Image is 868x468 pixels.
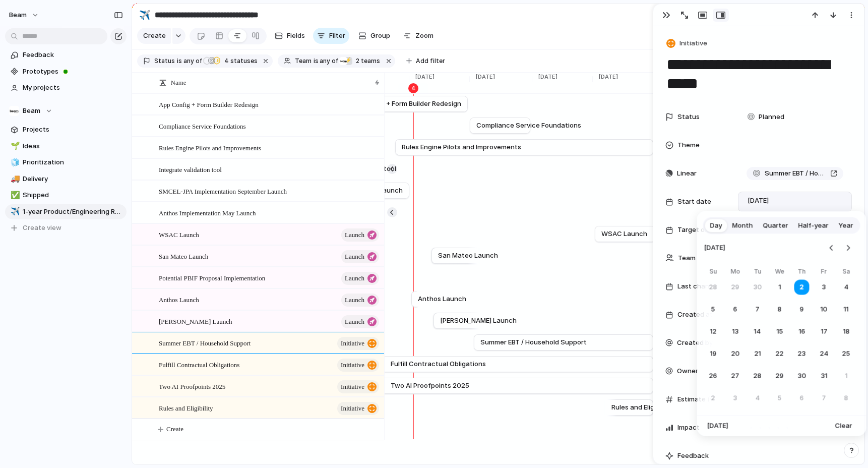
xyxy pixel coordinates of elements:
[771,278,789,297] button: Wednesday, October 1st, 2025
[815,367,833,385] button: Friday, October 31st, 2025
[771,367,789,385] button: Wednesday, October 29th, 2025
[841,241,855,255] button: Go to the Next Month
[704,237,725,259] span: [DATE]
[771,301,789,319] button: Wednesday, October 8th, 2025
[837,367,855,385] button: Saturday, November 1st, 2025
[763,220,788,230] span: Quarter
[704,301,722,319] button: Sunday, October 5th, 2025
[793,301,811,319] button: Thursday, October 9th, 2025
[837,301,855,319] button: Saturday, October 11th, 2025
[837,323,855,341] button: Saturday, October 18th, 2025
[837,267,855,278] th: Saturday
[749,301,767,319] button: Tuesday, October 7th, 2025
[727,217,758,233] button: Month
[726,323,745,341] button: Monday, October 13th, 2025
[726,389,745,407] button: Monday, November 3rd, 2025
[749,389,767,407] button: Tuesday, November 4th, 2025
[815,389,833,407] button: Friday, November 7th, 2025
[732,220,753,230] span: Month
[704,267,855,407] table: October 2025
[758,217,793,233] button: Quarter
[726,367,745,385] button: Monday, October 27th, 2025
[704,367,722,385] button: Sunday, October 26th, 2025
[771,389,789,407] button: Wednesday, November 5th, 2025
[771,267,789,278] th: Wednesday
[726,267,745,278] th: Monday
[815,323,833,341] button: Friday, October 17th, 2025
[793,267,811,278] th: Thursday
[704,323,722,341] button: Sunday, October 12th, 2025
[837,345,855,363] button: Saturday, October 25th, 2025
[749,323,767,341] button: Tuesday, October 14th, 2025
[793,278,811,297] button: Thursday, October 2nd, 2025, selected
[815,301,833,319] button: Friday, October 10th, 2025
[749,278,767,297] button: Tuesday, September 30th, 2025
[704,389,722,407] button: Sunday, November 2nd, 2025
[834,217,858,233] button: Year
[771,345,789,363] button: Wednesday, October 22nd, 2025
[793,389,811,407] button: Thursday, November 6th, 2025
[704,267,722,278] th: Sunday
[726,345,745,363] button: Monday, October 20th, 2025
[793,217,834,233] button: Half-year
[831,419,856,433] button: Clear
[749,267,767,278] th: Tuesday
[704,278,722,297] button: Sunday, September 28th, 2025
[726,301,745,319] button: Monday, October 6th, 2025
[839,220,853,230] span: Year
[749,345,767,363] button: Tuesday, October 21st, 2025
[771,323,789,341] button: Wednesday, October 15th, 2025
[710,220,722,230] span: Day
[837,389,855,407] button: Saturday, November 8th, 2025
[793,345,811,363] button: Thursday, October 23rd, 2025
[815,345,833,363] button: Friday, October 24th, 2025
[793,323,811,341] button: Thursday, October 16th, 2025
[825,241,839,255] button: Go to the Previous Month
[837,278,855,297] button: Saturday, October 4th, 2025
[704,345,722,363] button: Sunday, October 19th, 2025
[798,220,829,230] span: Half-year
[705,217,727,233] button: Day
[707,421,728,431] span: [DATE]
[749,367,767,385] button: Tuesday, October 28th, 2025
[815,267,833,278] th: Friday
[726,278,745,297] button: Monday, September 29th, 2025
[793,367,811,385] button: Thursday, October 30th, 2025
[835,421,852,431] span: Clear
[815,278,833,297] button: Friday, October 3rd, 2025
